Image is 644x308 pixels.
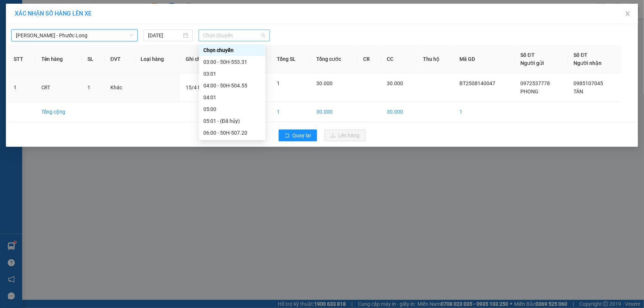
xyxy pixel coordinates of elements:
[617,4,638,24] button: Close
[417,45,454,73] th: Thu hộ
[148,31,182,39] input: 14/08/2025
[104,45,135,73] th: ĐVT
[15,10,92,17] span: XÁC NHẬN SỐ HÀNG LÊN XE
[293,131,311,139] span: Quay lại
[203,46,261,54] div: Chọn chuyến
[521,80,550,86] span: 0972537778
[521,52,535,58] span: Số ĐT
[574,89,583,94] span: TÂN
[381,102,417,122] td: 30.000
[625,11,631,17] span: close
[316,80,333,86] span: 30.000
[310,102,357,122] td: 30.000
[8,73,35,102] td: 1
[203,58,261,66] div: 03:00 - 50H-553.31
[203,129,261,137] div: 06:00 - 50H-507.20
[271,102,310,122] td: 1
[574,52,588,58] span: Số ĐT
[454,102,515,122] td: 1
[285,133,290,139] span: rollback
[104,73,135,102] td: Khác
[324,129,366,141] button: uploadLên hàng
[35,45,82,73] th: Tên hàng
[186,84,245,90] span: 15/4 NHẬN HÀNG,DỄ VỠ
[203,82,261,90] div: 04:00 - 50H-504.55
[277,80,280,86] span: 1
[381,45,417,73] th: CC
[82,45,104,73] th: SL
[180,45,271,73] th: Ghi chú
[203,70,261,78] div: 03:01
[459,80,495,86] span: BT2508140047
[16,30,133,41] span: Hồ Chí Minh - Phước Long
[271,45,310,73] th: Tổng SL
[135,45,180,73] th: Loại hàng
[521,89,539,94] span: PHONG
[203,105,261,113] div: 05:00
[357,45,381,73] th: CR
[35,73,82,102] td: CRT
[199,44,265,56] div: Chọn chuyến
[8,45,35,73] th: STT
[521,60,544,66] span: Người gửi
[203,117,261,125] div: 05:01 - (Đã hủy)
[35,102,82,122] td: Tổng cộng
[454,45,515,73] th: Mã GD
[279,129,317,141] button: rollbackQuay lại
[574,80,603,86] span: 0985107045
[87,84,90,90] span: 1
[574,60,602,66] span: Người nhận
[203,93,261,101] div: 04:01
[203,30,265,41] span: Chọn chuyến
[310,45,357,73] th: Tổng cước
[387,80,403,86] span: 30.000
